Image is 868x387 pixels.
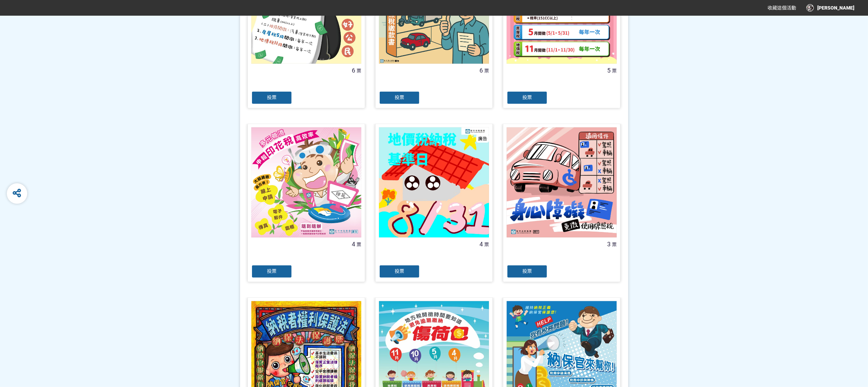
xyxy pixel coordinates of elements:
a: 4票投票 [248,124,365,282]
a: 3票投票 [503,124,620,282]
span: 投票 [522,268,532,274]
span: 票 [357,242,361,247]
span: 票 [612,242,617,247]
span: 票 [484,68,489,74]
span: 6 [479,67,483,74]
span: 6 [352,67,355,74]
span: 5 [607,67,611,74]
span: 4 [352,241,355,248]
span: 票 [612,68,617,74]
span: 投票 [267,268,277,274]
span: 票 [484,242,489,247]
span: 3 [607,241,611,248]
span: 投票 [395,95,404,100]
span: 收藏這個活動 [768,5,796,11]
span: 票 [357,68,361,74]
span: 投票 [522,95,532,100]
a: 4票投票 [375,124,493,282]
span: 投票 [395,268,404,274]
span: 投票 [267,95,277,100]
span: 4 [479,241,483,248]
